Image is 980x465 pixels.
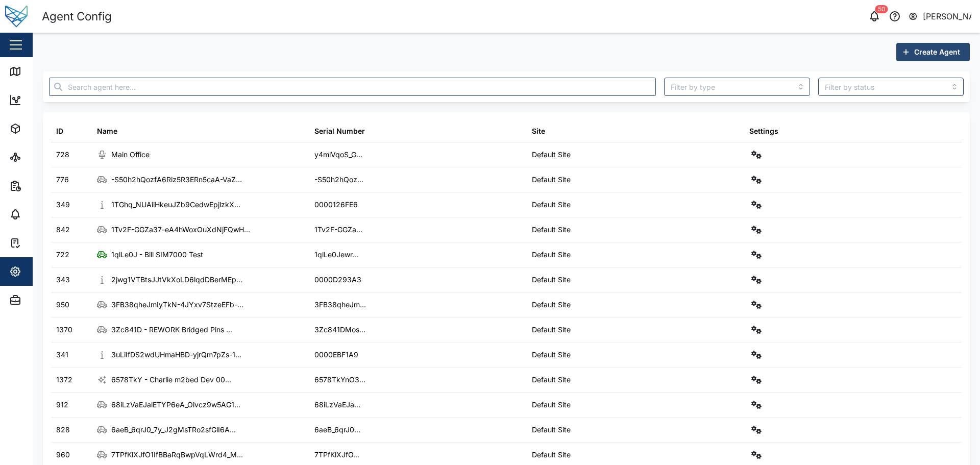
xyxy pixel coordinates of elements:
div: 50 [875,5,888,13]
div: 0000D293A3 [314,274,361,285]
div: Main Office [111,149,150,160]
div: 950 [56,299,69,310]
div: Default Site [532,374,571,385]
div: 842 [56,224,70,235]
div: 1qlLe0Jewr... [314,249,358,260]
div: 7TPfKlXJfO1IfBBaRqBwpVqLWrd4_M... [111,449,243,460]
div: -S50h2hQozfA6Riz5R3ERn5caA-VaZ... [111,174,242,185]
div: 722 [56,249,69,260]
div: Serial Number [314,126,365,137]
button: Create Agent [896,43,970,61]
div: 1Tv2F-GGZa... [314,224,362,235]
div: 68iLzVaEJalETYP6eA_Oivcz9w5AG1... [111,399,240,410]
div: Settings [749,126,778,137]
div: Agent Config [42,8,112,26]
div: Admin [27,295,57,306]
div: 3Zc841DMos... [314,324,365,335]
div: 1372 [56,374,72,385]
div: 1qlLe0J - Bill SIM7000 Test [111,249,203,260]
div: Tasks [27,237,55,249]
div: 3FB38qheJmIyTkN-4JYxv7StzeEFb-... [111,299,243,310]
div: Assets [27,123,58,134]
div: Map [27,66,50,77]
div: Default Site [532,249,571,260]
div: 68iLzVaEJa... [314,399,360,410]
div: 912 [56,399,68,410]
div: 6578TkY - Charlie m2bed Dev 00... [111,374,231,385]
div: 349 [56,199,70,210]
div: Reports [27,180,61,191]
div: ID [56,126,63,137]
input: Filter by type [664,78,810,96]
div: Site [532,126,545,137]
div: 1Tv2F-GGZa37-eA4hWoxOuXdNjFQwH... [111,224,250,235]
div: 3Zc841D - REWORK Bridged Pins ... [111,324,232,335]
div: y4mlVqoS_G... [314,149,362,160]
div: Default Site [532,399,571,410]
div: 3uLiIfDS2wdUHmaHBD-yjrQm7pZs-1... [111,349,241,360]
div: 0000EBF1A9 [314,349,358,360]
div: 0000126FE6 [314,199,358,210]
div: -S50h2hQoz... [314,174,363,185]
div: 6578TkYnO3... [314,374,365,385]
div: 6aeB_6qrJ0_7y_J2gMsTRo2sfGlI6A... [111,424,236,435]
div: Settings [27,266,63,277]
img: Main Logo [5,5,28,28]
div: Default Site [532,324,571,335]
div: Default Site [532,349,571,360]
div: 1370 [56,324,72,335]
div: Default Site [532,174,571,185]
div: Default Site [532,199,571,210]
div: Sites [27,152,51,163]
div: 341 [56,349,68,360]
div: 343 [56,274,70,285]
div: Dashboard [27,94,72,106]
div: Default Site [532,149,571,160]
div: 3FB38qheJm... [314,299,366,310]
div: 776 [56,174,69,185]
div: 728 [56,149,69,160]
input: Search agent here... [49,78,656,96]
div: 960 [56,449,70,460]
div: 1TGhq_NUAiiHkeuJZb9CedwEpjlzkX... [111,199,240,210]
div: Default Site [532,224,571,235]
div: Default Site [532,449,571,460]
span: Create Agent [914,43,960,61]
div: Alarms [27,209,58,220]
div: 2jwg1VTBtsJJtVkXoLD6lqdDBerMEp... [111,274,242,285]
input: Filter by status [818,78,964,96]
div: Default Site [532,274,571,285]
div: Default Site [532,424,571,435]
div: 6aeB_6qrJ0... [314,424,360,435]
div: Default Site [532,299,571,310]
div: 828 [56,424,70,435]
div: [PERSON_NAME] [923,10,972,23]
div: Name [97,126,117,137]
button: [PERSON_NAME] [908,9,972,23]
div: 7TPfKlXJfO... [314,449,359,460]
